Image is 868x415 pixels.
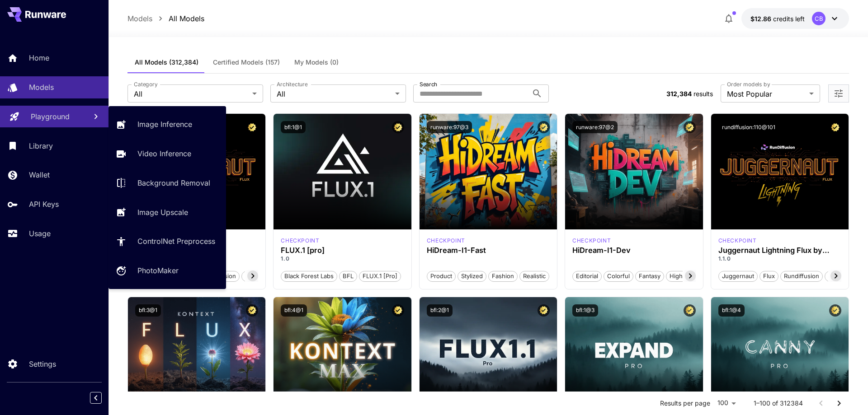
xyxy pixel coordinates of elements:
[830,394,848,412] button: Go to next page
[281,255,404,263] p: 1.0
[137,148,191,159] p: Video Inference
[137,119,192,130] p: Image Inference
[572,304,598,317] button: bfl:1@3
[572,121,618,133] button: runware:97@2
[29,169,50,180] p: Wallet
[833,88,844,99] button: Open more filters
[825,272,852,281] span: schnell
[108,172,226,194] a: Background Removal
[718,304,745,317] button: bfl:1@4
[760,272,778,281] span: flux
[427,304,453,317] button: bfl:2@1
[108,260,226,282] a: PhotoMaker
[718,255,841,263] p: 1.1.0
[340,272,357,281] span: BFL
[392,121,404,133] button: Certified Model – Vetted for best performance and includes a commercial license.
[684,304,696,317] button: Certified Model – Vetted for best performance and includes a commercial license.
[719,272,757,281] span: juggernaut
[660,399,710,408] p: Results per page
[31,111,70,122] p: Playground
[29,359,56,369] p: Settings
[520,272,549,281] span: Realistic
[489,272,517,281] span: Fashion
[108,230,226,252] a: ControlNet Preprocess
[281,121,306,133] button: bfl:1@1
[29,228,51,239] p: Usage
[277,89,392,99] span: All
[392,304,404,317] button: Certified Model – Vetted for best performance and includes a commercial license.
[829,304,841,317] button: Certified Model – Vetted for best performance and includes a commercial license.
[108,113,226,135] a: Image Inference
[458,272,486,281] span: Stylized
[281,272,337,281] span: Black Forest Labs
[29,140,53,151] p: Library
[135,58,198,66] span: All Models (312,384)
[718,121,779,133] button: rundiffusion:110@101
[666,272,703,281] span: High Detail
[277,80,307,88] label: Architecture
[213,58,280,66] span: Certified Models (157)
[636,272,664,281] span: Fantasy
[246,304,258,317] button: Certified Model – Vetted for best performance and includes a commercial license.
[727,80,770,88] label: Order models by
[29,52,49,63] p: Home
[29,199,59,210] p: API Keys
[773,15,805,23] span: credits left
[750,14,805,23] div: $12.8598
[90,392,102,404] button: Collapse sidebar
[718,237,757,245] p: checkpoint
[137,177,210,188] p: Background Removal
[137,236,215,247] p: ControlNet Preprocess
[281,237,319,245] p: checkpoint
[246,121,258,133] button: Certified Model – Vetted for best performance and includes a commercial license.
[754,399,803,408] p: 1–100 of 312384
[134,89,249,99] span: All
[169,13,204,24] p: All Models
[427,237,465,245] p: checkpoint
[294,58,339,66] span: My Models (0)
[281,246,404,255] h3: FLUX.1 [pro]
[29,82,54,93] p: Models
[127,13,152,24] p: Models
[718,246,841,255] h3: Juggernaut Lightning Flux by RunDiffusion
[420,80,437,88] label: Search
[714,396,739,410] div: 100
[666,90,692,98] span: 312,384
[242,272,258,281] span: pro
[727,89,806,99] span: Most Popular
[108,201,226,223] a: Image Upscale
[572,237,611,245] p: checkpoint
[750,15,773,23] span: $12.86
[427,272,455,281] span: Product
[572,246,695,255] h3: HiDream-I1-Dev
[538,121,550,133] button: Certified Model – Vetted for best performance and includes a commercial license.
[604,272,633,281] span: Colorful
[427,246,550,255] h3: HiDream-I1-Fast
[572,237,611,245] div: HiDream Dev
[97,390,108,406] div: Collapse sidebar
[137,207,188,218] p: Image Upscale
[684,121,696,133] button: Certified Model – Vetted for best performance and includes a commercial license.
[137,265,179,276] p: PhotoMaker
[427,121,472,133] button: runware:97@3
[781,272,822,281] span: rundiffusion
[829,121,841,133] button: Certified Model – Vetted for best performance and includes a commercial license.
[134,80,158,88] label: Category
[281,304,307,317] button: bfl:4@1
[281,237,319,245] div: fluxpro
[135,304,161,317] button: bfl:3@1
[718,237,757,245] div: FLUX.1 D
[538,304,550,317] button: Certified Model – Vetted for best performance and includes a commercial license.
[741,8,849,29] button: $12.8598
[108,143,226,165] a: Video Inference
[573,272,601,281] span: Editorial
[127,13,204,24] nav: breadcrumb
[359,272,401,281] span: FLUX.1 [pro]
[427,237,465,245] div: HiDream Fast
[812,12,826,25] div: CB
[693,90,713,98] span: results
